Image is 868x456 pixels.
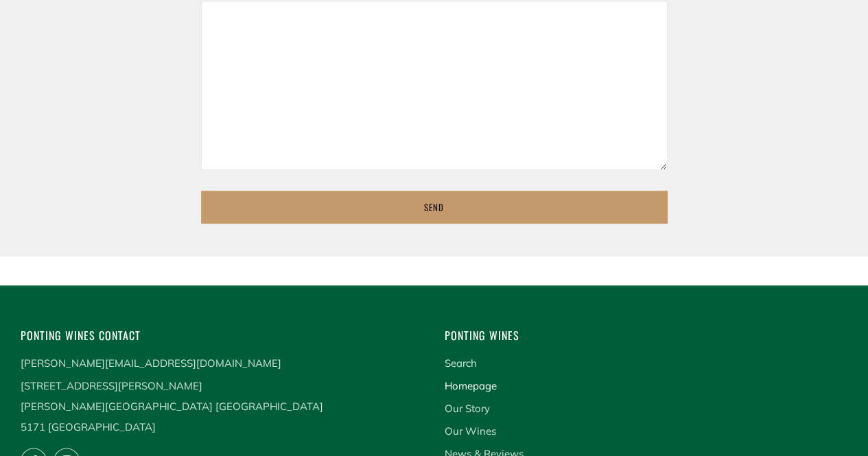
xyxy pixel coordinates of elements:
a: Our Wines [445,424,496,437]
a: Search [445,357,477,370]
h4: Ponting Wines Contact [21,326,424,345]
a: Our Story [445,402,490,415]
a: Homepage [445,379,497,392]
p: [STREET_ADDRESS][PERSON_NAME] [PERSON_NAME][GEOGRAPHIC_DATA] [GEOGRAPHIC_DATA] 5171 [GEOGRAPHIC_D... [21,376,424,437]
a: [PERSON_NAME][EMAIL_ADDRESS][DOMAIN_NAME] [21,357,281,370]
input: Send [201,191,668,224]
h4: Ponting Wines [445,326,848,345]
